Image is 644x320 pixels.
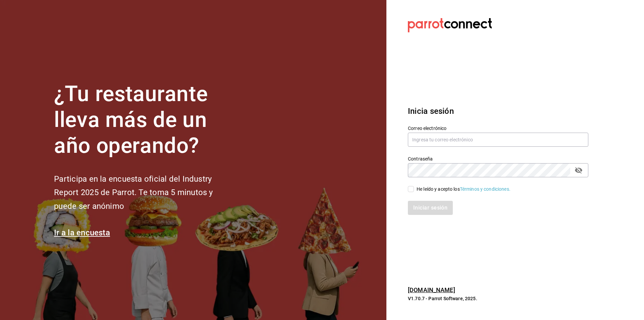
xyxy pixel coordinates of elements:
[408,133,588,147] input: Ingresa tu correo electrónico
[54,172,235,213] h2: Participa en la encuesta oficial del Industry Report 2025 de Parrot. Te toma 5 minutos y puede se...
[408,105,588,117] h3: Inicia sesión
[54,81,235,158] h1: ¿Tu restaurante lleva más de un año operando?
[417,186,511,193] div: He leído y acepto los
[54,228,110,237] a: Ir a la encuesta
[460,186,511,192] a: Términos y condiciones.
[408,126,588,131] label: Correo electrónico
[408,286,455,293] a: [DOMAIN_NAME]
[408,156,588,161] label: Contraseña
[408,295,588,302] p: V1.70.7 - Parrot Software, 2025.
[573,165,584,176] button: passwordField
